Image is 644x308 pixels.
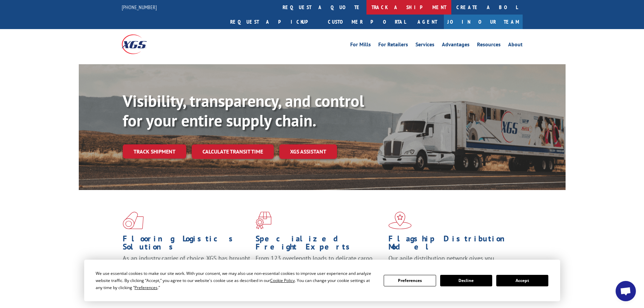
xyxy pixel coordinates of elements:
[388,235,516,254] h1: Flagship Distribution Model
[256,212,271,229] img: xgs-icon-focused-on-flooring-red
[192,144,274,159] a: Calculate transit time
[411,15,444,29] a: Agent
[279,144,337,159] a: XGS ASSISTANT
[270,278,295,283] span: Cookie Policy
[122,4,157,10] a: [PHONE_NUMBER]
[388,212,412,229] img: xgs-icon-flagship-distribution-model-red
[123,90,364,131] b: Visibility, transparency, and control for your entire supply chain.
[388,254,513,270] span: Our agile distribution network gives you nationwide inventory management on demand.
[256,254,383,284] p: From 123 overlength loads to delicate cargo, our experienced staff knows the best way to move you...
[135,285,158,290] span: Preferences
[84,260,560,301] div: Cookie Consent Prompt
[123,254,250,278] span: As an industry carrier of choice, XGS has brought innovation and dedication to flooring logistics...
[496,275,548,286] button: Accept
[123,144,186,159] a: Track shipment
[477,42,501,49] a: Resources
[440,275,492,286] button: Decline
[616,281,636,301] div: Open chat
[442,42,470,49] a: Advantages
[123,212,144,229] img: xgs-icon-total-supply-chain-intelligence-red
[225,15,323,29] a: Request a pickup
[378,42,408,49] a: For Retailers
[508,42,523,49] a: About
[350,42,371,49] a: For Mills
[123,235,251,254] h1: Flooring Logistics Solutions
[444,15,523,29] a: Join Our Team
[415,42,434,49] a: Services
[323,15,411,29] a: Customer Portal
[384,275,436,286] button: Preferences
[256,235,383,254] h1: Specialized Freight Experts
[96,270,376,291] div: We use essential cookies to make our site work. With your consent, we may also use non-essential ...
